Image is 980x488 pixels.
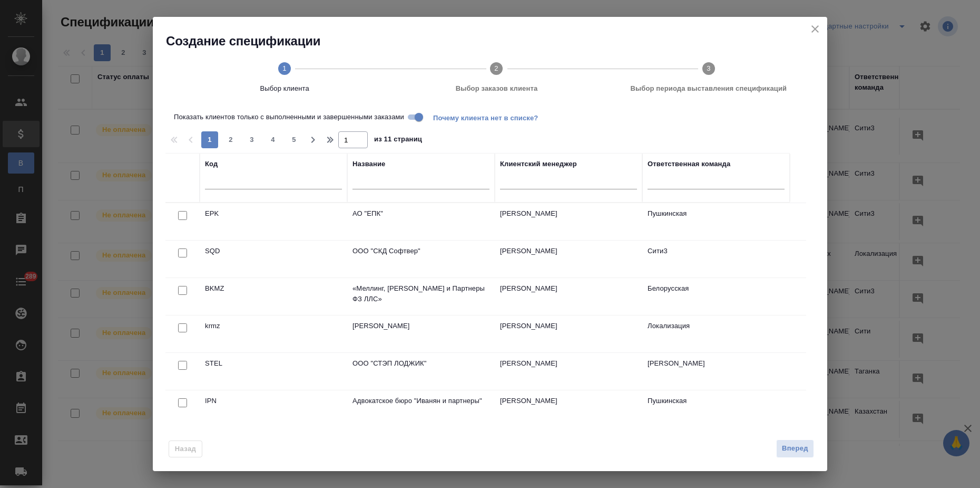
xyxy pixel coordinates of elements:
[205,159,218,169] div: Код
[500,159,577,169] div: Клиентский менеджер
[495,241,642,278] td: [PERSON_NAME]
[642,241,790,278] td: Сити3
[642,203,790,240] td: Пушкинская
[282,64,286,72] text: 1
[352,396,489,406] p: Адвокатское бюро "Иванян и партнеры"
[200,390,347,427] td: IPN
[352,159,385,169] div: Название
[642,278,790,315] td: Белорусская
[183,83,386,94] span: Выбор клиента
[495,278,642,315] td: [PERSON_NAME]
[648,159,730,169] div: Ответственная команда
[495,203,642,240] td: [PERSON_NAME]
[495,315,642,352] td: [PERSON_NAME]
[782,443,808,455] span: Вперед
[200,353,347,390] td: STEL
[776,439,814,458] button: Вперед
[642,315,790,352] td: Локализация
[243,135,260,145] span: 3
[174,112,404,122] span: Показать клиентов только с выполненными и завершенными заказами
[352,246,489,256] p: ООО "СКД Софтвер"
[166,33,827,50] h2: Создание спецификации
[495,390,642,427] td: [PERSON_NAME]
[200,278,347,315] td: BKMZ
[374,133,422,148] span: из 11 страниц
[200,315,347,352] td: krmz
[707,64,710,72] text: 3
[200,241,347,278] td: SQD
[352,321,489,331] p: [PERSON_NAME]
[286,135,302,145] span: 5
[352,358,489,369] p: ООО "СТЭП ЛОДЖИК"
[807,21,823,37] button: close
[607,83,810,94] span: Выбор периода выставления спецификаций
[395,83,598,94] span: Выбор заказов клиента
[642,353,790,390] td: [PERSON_NAME]
[264,131,281,148] button: 4
[642,390,790,427] td: Пушкинская
[495,64,498,72] text: 2
[200,203,347,240] td: EPK
[264,135,281,145] span: 4
[286,131,302,148] button: 5
[222,135,239,145] span: 2
[352,283,489,304] p: «Меллинг, [PERSON_NAME] и Партнеры ФЗ ЛЛС»
[495,353,642,390] td: [PERSON_NAME]
[243,131,260,148] button: 3
[433,113,546,121] span: Почему клиента нет в списке?
[352,208,489,219] p: АО "ЕПК"
[222,131,239,148] button: 2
